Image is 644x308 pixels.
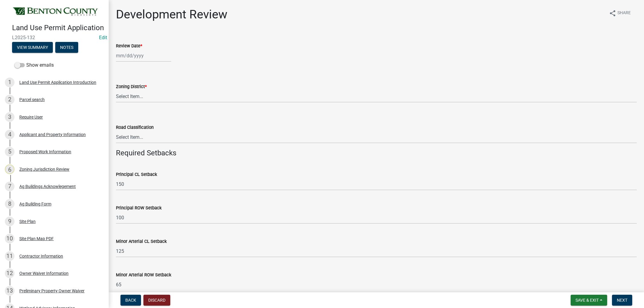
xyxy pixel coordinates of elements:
[116,273,171,277] label: Minor Arterial ROW Setback
[116,240,167,244] label: Minor Arterial CL Setback
[19,184,76,189] div: Ag Buildings Acknowlegement
[19,132,86,137] div: Applicant and Property Information
[5,164,14,174] div: 6
[5,199,14,209] div: 8
[5,268,14,278] div: 12
[99,35,107,40] a: Edit
[617,298,627,303] span: Next
[116,85,147,89] label: Zoning District
[99,35,107,40] wm-modal-confirm: Edit Application Number
[575,298,599,303] span: Save & Exit
[120,295,141,306] button: Back
[5,95,14,104] div: 2
[19,289,85,293] div: Preliminary Property Owner Waiver
[604,7,636,19] button: shareShare
[19,237,54,241] div: Site Plan Map PDF
[5,286,14,296] div: 13
[19,219,36,224] div: Site Plan
[609,10,616,17] i: share
[19,254,63,258] div: Contractor Information
[19,167,69,171] div: Zoning Jurisdiction Review
[14,62,54,69] label: Show emails
[19,150,71,154] div: Proposed Work Information
[19,202,51,206] div: Ag Building Form
[116,125,154,130] label: Road Classification
[19,115,43,119] div: Require User
[125,298,136,303] span: Back
[12,6,99,17] img: Benton County, Minnesota
[116,49,171,62] input: mm/dd/yyyy
[5,78,14,87] div: 1
[116,44,142,48] label: Review Date
[116,206,162,210] label: Principal ROW Setback
[19,271,69,275] div: Owner Waiver Information
[617,10,631,17] span: Share
[5,147,14,157] div: 5
[12,35,97,40] span: L2025-132
[19,80,96,84] div: Land Use Permit Application Introduction
[143,295,170,306] button: Discard
[12,42,53,53] button: View Summary
[116,149,637,157] h4: Required Setbacks
[5,130,14,139] div: 4
[5,217,14,226] div: 9
[12,45,53,50] wm-modal-confirm: Summary
[116,173,157,177] label: Principal CL Setback
[55,42,78,53] button: Notes
[5,251,14,261] div: 11
[612,295,632,306] button: Next
[19,97,45,102] div: Parcel search
[55,45,78,50] wm-modal-confirm: Notes
[5,234,14,243] div: 10
[12,24,104,32] h4: Land Use Permit Application
[571,295,607,306] button: Save & Exit
[116,7,227,22] h1: Development Review
[5,182,14,191] div: 7
[5,112,14,122] div: 3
